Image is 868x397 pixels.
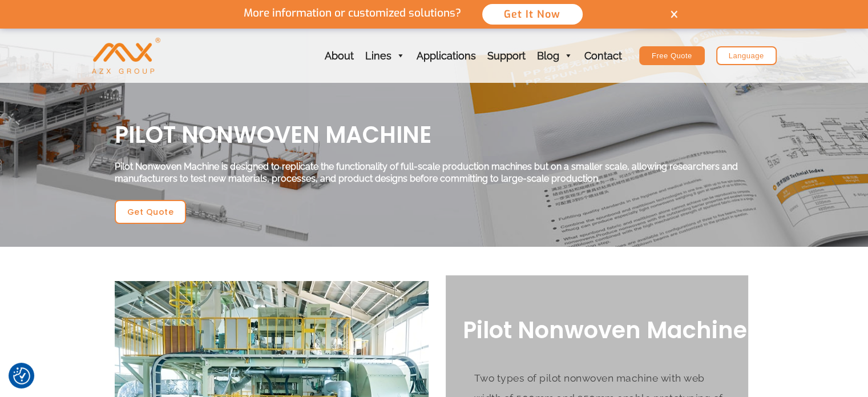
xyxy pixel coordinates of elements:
span: Get Quote [127,208,174,216]
p: More information or customized solutions? [234,7,471,20]
button: Consent Preferences [13,367,30,384]
a: Support [482,29,531,83]
a: Lines [360,29,411,83]
h2: Pilot Nonwoven Machine [115,120,754,150]
a: About [319,29,360,83]
a: Free Quote [639,46,705,65]
button: Get It Now [481,3,584,26]
a: Applications [411,29,482,83]
img: Revisit consent button [13,367,30,384]
a: Language [716,46,777,65]
a: Blog [531,29,579,83]
p: Pilot Nonwoven Machine is designed to replicate the functionality of full-scale production machin... [115,161,754,185]
h2: Pilot Nonwoven Machine [463,315,748,345]
a: Contact [579,29,628,83]
a: AZX Nonwoven Machine [92,50,160,61]
a: Get Quote [115,200,187,224]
